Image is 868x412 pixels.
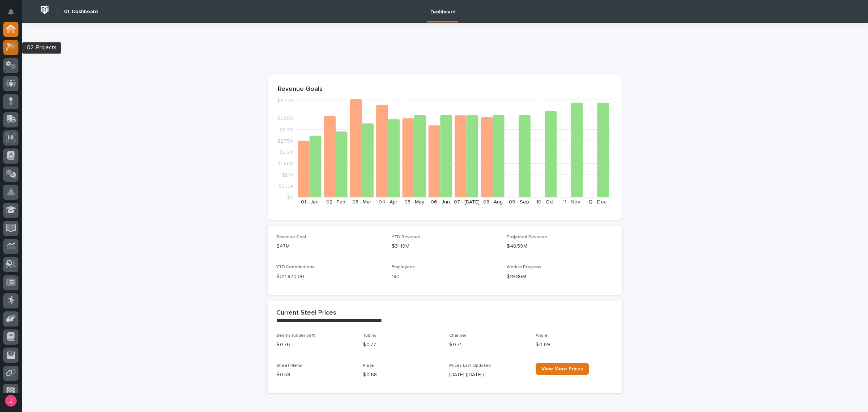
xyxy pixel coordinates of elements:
[379,199,397,205] text: 04 - Apr
[277,161,294,167] tspan: $1.65M
[3,4,18,20] button: Notifications
[278,85,612,93] p: Revenue Goals
[64,9,98,15] h2: 01. Dashboard
[536,199,554,205] text: 10 - Oct
[276,371,354,379] p: $ 0.59
[363,341,441,349] p: $ 0.77
[277,116,294,121] tspan: $3.85M
[404,199,424,205] text: 05 - May
[536,333,548,338] span: Angle
[483,199,503,205] text: 08 - Aug
[507,273,613,281] p: $19.86M
[326,199,345,205] text: 02 - Feb
[449,363,491,368] span: Prices Last Updated
[280,150,294,155] tspan: $2.2M
[392,273,498,281] p: 180
[536,363,589,375] a: View More Prices
[276,333,315,338] span: Beams (under 55#)
[38,3,51,17] img: Workspace Logo
[392,243,498,250] p: $31.19M
[536,341,613,349] p: $ 0.69
[276,235,306,239] span: Revenue Goal
[507,235,547,239] span: Projected Revenue
[276,341,354,349] p: $ 0.76
[276,265,314,269] span: YTD Contributions
[454,199,480,205] text: 07 - [DATE]
[276,363,302,368] span: Sheet Metal
[277,139,294,144] tspan: $2.75M
[541,366,583,371] span: View More Prices
[276,309,336,317] h2: Current Steel Prices
[449,341,527,349] p: $ 0.71
[392,235,420,239] span: YTD Revenue
[507,265,541,269] span: Work in Progress
[363,363,374,368] span: Plate
[278,184,294,189] tspan: $550K
[276,243,383,250] p: $47M
[449,333,466,338] span: Channel
[301,199,319,205] text: 01 - Jan
[352,199,371,205] text: 03 - Mar
[392,265,415,269] span: Employees
[431,199,450,205] text: 06 - Jun
[282,173,294,178] tspan: $1.1M
[287,195,294,200] tspan: $0
[449,371,527,379] p: [DATE] ([DATE])
[563,199,580,205] text: 11 - Nov
[507,243,613,250] p: $48.59M
[277,98,294,104] tspan: $4.77M
[3,393,18,408] button: users-avatar
[363,333,376,338] span: Tubing
[9,9,18,20] div: Notifications
[280,127,294,133] tspan: $3.3M
[509,199,529,205] text: 09 - Sep
[588,199,607,205] text: 12 - Dec
[363,371,441,379] p: $ 0.68
[276,273,383,281] p: $ 311,870.00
